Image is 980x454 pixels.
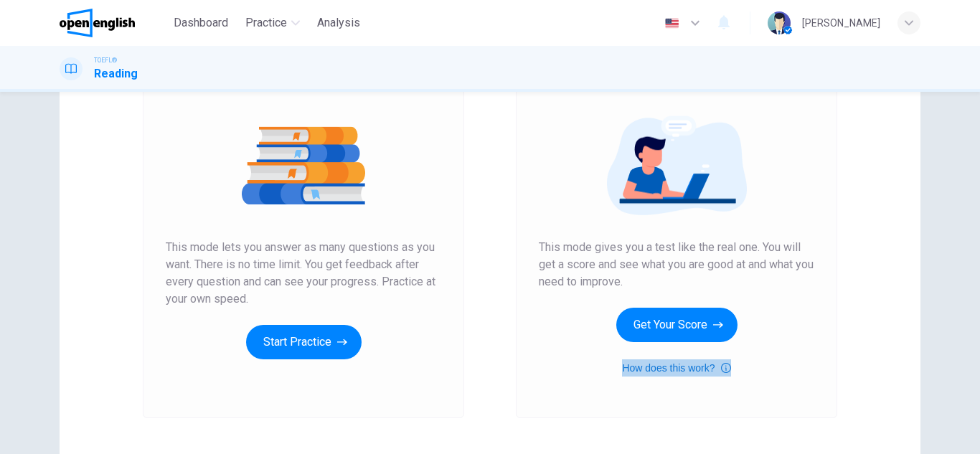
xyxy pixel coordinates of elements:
button: How does this work? [622,359,730,377]
button: Get Your Score [616,308,738,342]
button: Practice [240,10,306,36]
button: Start Practice [246,325,362,359]
span: This mode gives you a test like the real one. You will get a score and see what you are good at a... [539,239,814,290]
div: [PERSON_NAME] [802,14,880,32]
img: Profile picture [768,11,791,34]
button: Analysis [311,10,366,36]
h1: Reading [94,65,138,82]
span: TOEFL® [94,55,117,65]
span: Practice [245,14,287,32]
img: en [663,18,681,29]
img: OpenEnglish logo [60,9,135,37]
a: OpenEnglish logo [60,9,168,37]
span: Analysis [317,14,360,32]
span: Dashboard [174,14,228,32]
span: This mode lets you answer as many questions as you want. There is no time limit. You get feedback... [166,239,441,308]
button: Dashboard [168,10,234,36]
